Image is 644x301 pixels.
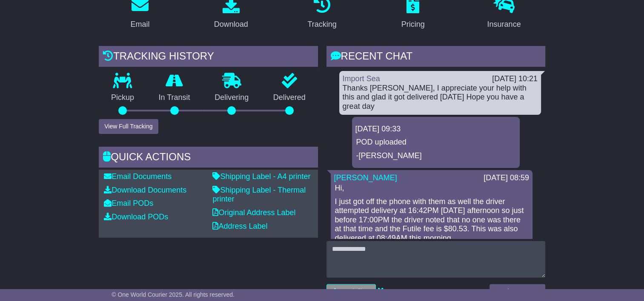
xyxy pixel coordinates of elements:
[212,172,310,181] a: Shipping Label - A4 printer
[212,222,267,230] a: Address Label
[343,84,538,111] div: Thanks [PERSON_NAME], I appreciate your help with this and glad it got delivered [DATE] Hope you ...
[487,19,521,30] div: Insurance
[214,19,248,30] div: Download
[212,208,295,217] a: Original Address Label
[484,173,529,183] div: [DATE] 08:59
[202,93,261,102] p: Delivering
[356,151,515,161] p: -[PERSON_NAME]
[104,213,168,221] a: Download PODs
[326,46,545,69] div: RECENT CHAT
[356,138,515,147] p: POD uploaded
[355,125,516,134] div: [DATE] 09:33
[343,74,380,83] a: Import Sea
[334,173,397,182] a: [PERSON_NAME]
[492,74,538,84] div: [DATE] 10:21
[307,19,336,30] div: Tracking
[104,186,186,194] a: Download Documents
[335,184,528,193] p: Hi,
[131,19,150,30] div: Email
[335,197,528,243] p: I just got off the phone with them as well the driver attempted delivery at 16:42PM [DATE] aftern...
[489,284,545,299] button: Send a Message
[261,93,318,102] p: Delivered
[99,93,146,102] p: Pickup
[104,199,153,207] a: Email PODs
[146,93,203,102] p: In Transit
[99,119,158,134] button: View Full Tracking
[212,186,306,204] a: Shipping Label - Thermal printer
[401,19,425,30] div: Pricing
[99,46,318,69] div: Tracking history
[104,172,172,181] a: Email Documents
[99,147,318,170] div: Quick Actions
[112,291,235,298] span: © One World Courier 2025. All rights reserved.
